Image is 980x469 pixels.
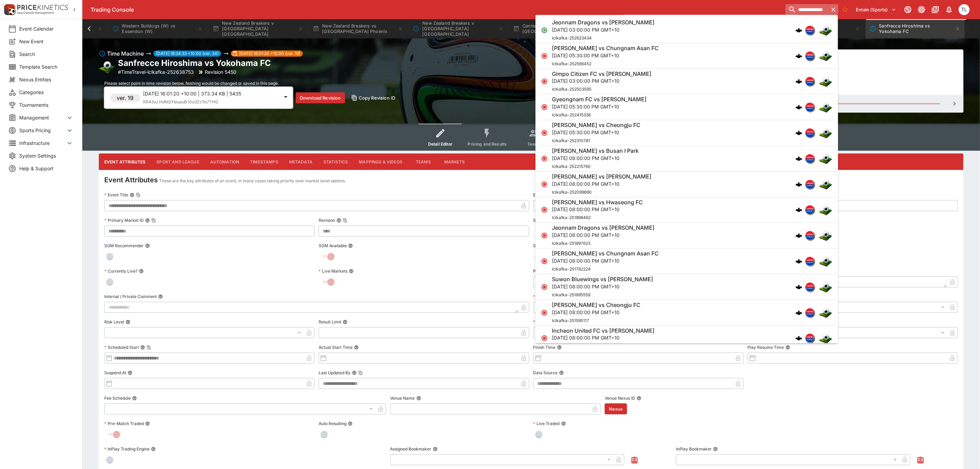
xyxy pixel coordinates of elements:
button: Toggle light/dark mode [916,3,928,16]
img: soccer.png [819,203,833,217]
p: Revision [319,217,335,223]
span: Search [19,50,74,58]
span: lclkafka-251782224 [552,266,591,272]
button: Internal / Private Comment [158,294,163,299]
span: lclkafka-251595117 [552,318,589,323]
h6: [PERSON_NAME] vs Busan I Park [552,147,639,155]
button: No Bookmarks [840,4,851,15]
span: Event Calendar [19,25,74,32]
p: Internal / Private Comment [104,294,157,299]
p: Suspend At [104,370,126,376]
button: Suspend At [128,370,132,375]
h6: Suwon Bluewings vs [PERSON_NAME] [552,276,653,283]
img: lclkafka.png [805,77,814,86]
p: [DATE] 08:00:00 PM GMT+10 [552,206,643,213]
button: Markets [439,153,470,170]
img: Sportsbook Management [17,11,54,14]
input: search [786,4,829,15]
svg: Closed [541,104,548,111]
div: cerberus [795,335,802,342]
button: SGM Available [348,243,353,248]
img: logo-cerberus.svg [795,155,802,162]
h6: Gyeongnam FC vs [PERSON_NAME] [552,96,647,103]
p: [DATE] 03:00:00 PM GMT+10 [552,78,651,85]
button: Copy To Clipboard [151,218,156,223]
div: cerberus [795,155,802,162]
img: logo-cerberus.svg [795,27,802,34]
img: lclkafka.png [805,129,814,138]
span: Categories [19,89,74,96]
button: Timestamps [245,153,284,170]
span: Tournaments [19,101,74,108]
button: Nexus [605,403,627,414]
button: Copy To Clipboard [136,193,141,197]
button: Auto Resulting [348,421,353,426]
h6: Incheon United FC vs [PERSON_NAME] [552,327,654,334]
svg: Closed [541,309,548,316]
p: Assigned Bookmaker [390,446,432,452]
div: Visible [748,302,947,313]
img: logo-cerberus.svg [795,335,802,342]
p: [DATE] 08:00:00 PM GMT+10 [552,257,659,264]
p: [DATE] 08:00:00 PM GMT+10 [552,180,651,187]
p: Data Source [533,370,558,376]
div: lclkafka [805,308,815,318]
span: Teams [528,141,541,147]
img: lclkafka.png [805,52,814,60]
button: Actual Start Time [354,345,359,350]
button: Play Resume Time [786,345,790,350]
p: Last Updated By [319,370,351,376]
img: logo-cerberus.svg [795,232,802,239]
p: SGM Available [319,243,347,249]
p: Primary Market ID [104,217,144,223]
button: Assign to Me [914,454,927,467]
p: SGM Event [533,217,555,223]
svg: Closed [541,335,548,342]
span: Management [19,114,66,121]
img: soccer.png [819,178,833,191]
button: New Zealand Breakers v South East Melbourne Phoenix [409,19,508,38]
p: Copy To Clipboard [118,68,194,76]
span: Pricing and Results [468,141,507,147]
svg: Closed [541,232,548,239]
img: soccer.png [819,23,833,37]
button: New Zealand Breakers v [GEOGRAPHIC_DATA] [GEOGRAPHIC_DATA] [209,19,307,38]
img: soccer.png [819,306,833,320]
span: lclkafka-251695559 [552,292,590,297]
button: Live Traded [561,421,566,426]
img: PriceKinetics Logo [2,3,16,16]
img: lclkafka.png [805,308,814,317]
p: These are the key attributes of an event, in many cases taking priority over market level options. [159,178,346,184]
img: logo-cerberus.svg [795,284,802,290]
svg: Closed [541,284,548,290]
p: [DATE] 05:30:00 PM GMT+10 [552,103,647,111]
img: logo-cerberus.svg [795,130,802,137]
button: Notifications [943,3,955,16]
svg: Closed [541,181,548,188]
span: lclkafka-251998462 [552,215,591,220]
button: New Zealand Breakers vs [GEOGRAPHIC_DATA] Phoenix [309,19,408,38]
p: Event Title [104,192,128,198]
div: Trent Lewis [959,4,970,15]
h4: Event Attributes [104,175,158,184]
button: Western Bulldogs (W) vs Essendon (W) [108,19,207,38]
p: [DATE] 03:00:00 PM GMT+10 [552,26,654,33]
p: Scheduled Start [104,344,139,350]
img: logo-cerberus.svg [795,104,802,111]
svg: Closed [541,207,548,214]
p: Venue Nexus ID [605,395,635,401]
button: Automation [205,153,245,170]
button: Assign to Me [628,454,641,467]
p: Event ID [533,192,550,198]
img: lclkafka.png [805,180,814,189]
div: cerberus [795,181,802,188]
button: Event Attributes [99,153,151,170]
svg: Closed [541,78,548,85]
span: lclkafka-252415336 [552,113,591,118]
span: Please select point in time revision below. Nothing would be changed or saved in this page. [104,81,279,86]
h6: [PERSON_NAME] vs Chungnam Asan FC [552,250,659,258]
img: soccer.png [819,75,833,89]
button: Copy To Clipboard [146,345,151,350]
div: cerberus [795,207,802,214]
h6: Jeonnam Dragons vs [PERSON_NAME] [552,19,654,26]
